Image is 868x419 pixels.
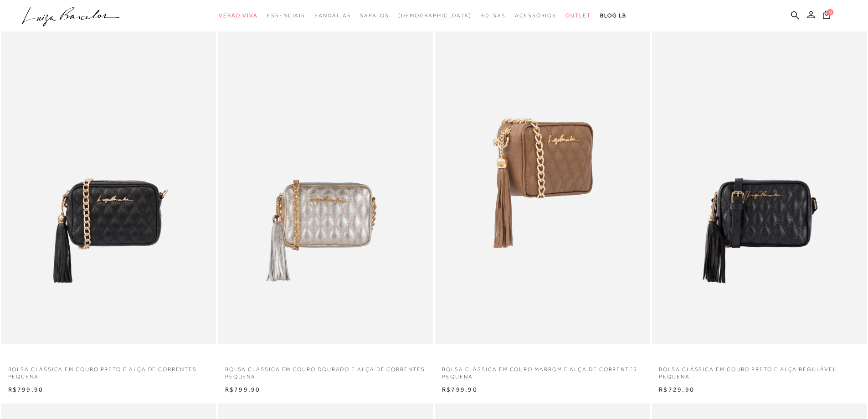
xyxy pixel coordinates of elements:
a: BOLSA CLÁSSICA EM COURO PRETO E ALÇA DE CORRENTES PEQUENA BOLSA CLÁSSICA EM COURO PRETO E ALÇA DE... [2,23,215,343]
a: BOLSA CLÁSSICA EM COURO DOURADO E ALÇA DE CORRENTES PEQUENA [218,360,433,381]
span: Acessórios [515,12,556,19]
a: categoryNavScreenReaderText [267,7,305,24]
span: Verão Viva [219,12,258,19]
a: BOLSA CLÁSSICA EM COURO MARROM E ALÇA DE CORRENTES PEQUENA [436,23,649,343]
img: BOLSA CLÁSSICA EM COURO PRETO E ALÇA REGULÁVEL PEQUENA [653,23,866,343]
a: BOLSA CLÁSSICA EM COURO PRETO E ALÇA REGULÁVEL PEQUENA [652,360,867,381]
span: R$799,90 [442,386,478,393]
a: BOLSA CLÁSSICA EM COURO PRETO E ALÇA REGULÁVEL PEQUENA BOLSA CLÁSSICA EM COURO PRETO E ALÇA REGUL... [653,23,866,343]
a: categoryNavScreenReaderText [314,7,351,24]
span: [DEMOGRAPHIC_DATA] [398,12,472,19]
a: noSubCategoriesText [398,7,472,24]
a: BOLSA CLÁSSICA EM COURO MARROM E ALÇA DE CORRENTES PEQUENA [435,360,650,381]
button: 0 [820,10,833,22]
span: 0 [827,9,833,16]
a: BOLSA CLÁSSICA EM COURO DOURADO E ALÇA DE CORRENTES PEQUENA BOLSA CLÁSSICA EM COURO DOURADO E ALÇ... [219,23,432,343]
span: Bolsas [480,12,506,19]
a: categoryNavScreenReaderText [360,7,389,24]
span: Sandálias [314,12,351,19]
img: BOLSA CLÁSSICA EM COURO PRETO E ALÇA DE CORRENTES PEQUENA [2,23,215,343]
span: Outlet [565,12,591,19]
span: R$729,90 [659,386,694,393]
a: categoryNavScreenReaderText [565,7,591,24]
a: categoryNavScreenReaderText [515,7,556,24]
img: BOLSA CLÁSSICA EM COURO DOURADO E ALÇA DE CORRENTES PEQUENA [219,23,432,343]
a: categoryNavScreenReaderText [219,7,258,24]
span: R$799,90 [8,386,44,393]
img: BOLSA CLÁSSICA EM COURO MARROM E ALÇA DE CORRENTES PEQUENA [436,22,650,344]
a: BOLSA CLÁSSICA EM COURO PRETO E ALÇA DE CORRENTES PEQUENA [1,360,216,381]
a: categoryNavScreenReaderText [480,7,506,24]
span: Sapatos [360,12,389,19]
a: BLOG LB [600,7,627,24]
span: R$799,90 [225,386,261,393]
span: BLOG LB [600,12,627,19]
span: Essenciais [267,12,305,19]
